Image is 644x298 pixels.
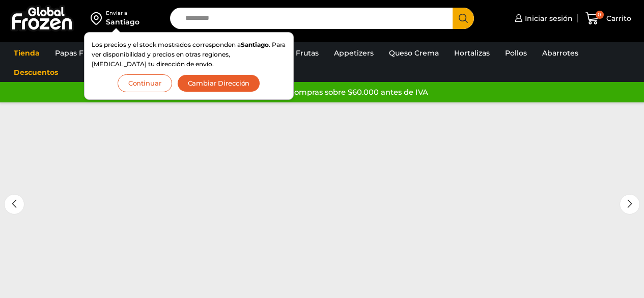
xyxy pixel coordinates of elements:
[329,43,379,63] a: Appetizers
[4,194,24,214] div: Previous slide
[583,7,634,31] a: 0 Carrito
[9,63,63,82] a: Descuentos
[537,43,583,63] a: Abarrotes
[106,10,139,17] div: Enviar a
[384,43,444,63] a: Queso Crema
[449,43,495,63] a: Hortalizas
[9,43,45,63] a: Tienda
[596,11,604,19] span: 0
[453,8,474,29] button: Search button
[500,43,532,63] a: Pollos
[106,17,139,27] div: Santiago
[92,40,286,69] p: Los precios y el stock mostrados corresponden a . Para ver disponibilidad y precios en otras regi...
[241,41,269,48] strong: Santiago
[177,74,261,92] button: Cambiar Dirección
[91,10,106,27] img: address-field-icon.svg
[604,13,631,23] span: Carrito
[118,74,172,92] button: Continuar
[620,194,640,214] div: Next slide
[50,43,104,63] a: Papas Fritas
[522,13,573,23] span: Iniciar sesión
[512,8,573,29] a: Iniciar sesión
